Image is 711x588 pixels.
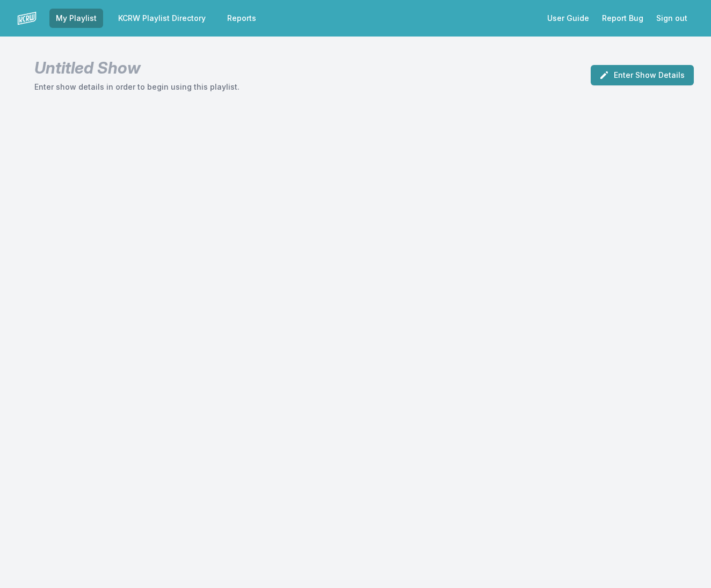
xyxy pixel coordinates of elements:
[34,82,240,92] p: Enter show details in order to begin using this playlist.
[596,9,650,28] a: Report Bug
[591,65,694,85] button: Enter Show Details
[221,9,263,28] a: Reports
[112,9,212,28] a: KCRW Playlist Directory
[17,9,37,28] img: logo-white-87cec1fa9cbef997252546196dc51331.png
[541,9,596,28] a: User Guide
[650,9,694,28] button: Sign out
[49,9,103,28] a: My Playlist
[34,58,240,77] h1: Untitled Show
